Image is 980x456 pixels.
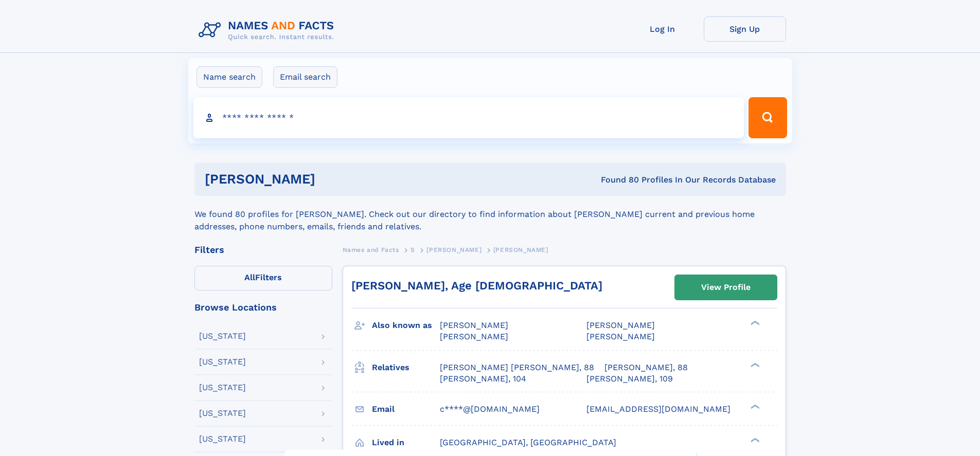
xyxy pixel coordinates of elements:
div: We found 80 profiles for [PERSON_NAME]. Check out our directory to find information about [PERSON... [194,196,786,233]
div: [US_STATE] [199,332,246,340]
div: [US_STATE] [199,384,246,392]
span: [PERSON_NAME] [586,332,655,341]
label: Name search [197,66,262,88]
button: Search Button [749,97,787,138]
span: [PERSON_NAME] [440,332,508,341]
div: Browse Locations [194,303,332,312]
div: ❯ [748,403,760,410]
span: [PERSON_NAME] [586,320,655,330]
div: Found 80 Profiles In Our Records Database [458,174,776,186]
div: View Profile [701,276,751,299]
div: Filters [194,245,332,254]
span: [EMAIL_ADDRESS][DOMAIN_NAME] [586,404,730,414]
h3: Lived in [372,434,440,451]
a: [PERSON_NAME] [PERSON_NAME], 88 [440,362,594,373]
span: S [411,246,415,253]
input: search input [193,97,744,138]
span: [PERSON_NAME] [493,246,548,253]
label: Email search [273,66,337,88]
a: Sign Up [704,16,786,42]
a: [PERSON_NAME], 104 [440,373,526,385]
img: Logo Names and Facts [194,16,343,44]
a: [PERSON_NAME] [426,243,482,256]
a: [PERSON_NAME], 109 [586,373,673,385]
div: [US_STATE] [199,409,246,417]
a: [PERSON_NAME], 88 [604,362,688,373]
div: [US_STATE] [199,435,246,443]
span: [PERSON_NAME] [426,246,482,253]
h3: Email [372,400,440,418]
span: All [244,272,255,282]
a: Names and Facts [343,243,399,256]
a: S [411,243,415,256]
h3: Also known as [372,317,440,334]
div: ❯ [748,320,760,326]
label: Filters [194,266,332,290]
a: [PERSON_NAME], Age [DEMOGRAPHIC_DATA] [351,279,602,292]
h1: [PERSON_NAME] [205,173,458,186]
span: [PERSON_NAME] [440,320,508,330]
a: View Profile [675,275,777,300]
div: ❯ [748,436,760,443]
span: [GEOGRAPHIC_DATA], [GEOGRAPHIC_DATA] [440,437,616,447]
a: Log In [621,16,704,42]
h3: Relatives [372,359,440,376]
div: ❯ [748,361,760,368]
div: [US_STATE] [199,358,246,366]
